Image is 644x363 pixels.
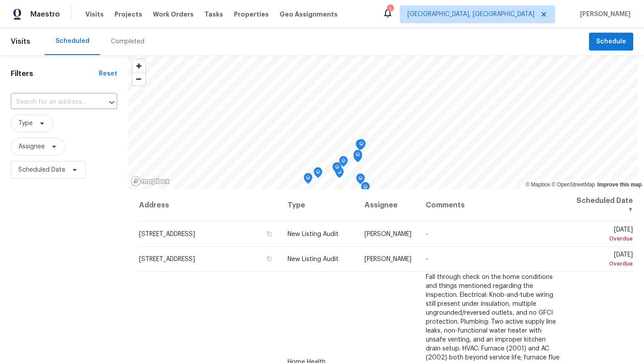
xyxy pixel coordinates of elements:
[304,173,313,187] div: Map marker
[576,10,631,19] span: [PERSON_NAME]
[139,256,195,262] span: [STREET_ADDRESS]
[11,95,92,109] input: Search for an address...
[574,234,633,243] div: Overdue
[525,181,550,188] a: Mapbox
[339,156,348,170] div: Map marker
[597,181,642,188] a: Improve this map
[114,10,142,19] span: Projects
[132,73,145,85] span: Zoom out
[387,5,393,14] div: 1
[407,10,534,19] span: [GEOGRAPHIC_DATA], [GEOGRAPHIC_DATA]
[139,189,280,222] th: Address
[314,167,322,181] div: Map marker
[356,139,364,153] div: Map marker
[132,59,145,72] button: Zoom in
[204,11,223,17] span: Tasks
[335,167,344,181] div: Map marker
[589,33,633,51] button: Schedule
[139,231,195,237] span: [STREET_ADDRESS]
[131,176,170,186] a: Mapbox homepage
[574,259,633,268] div: Overdue
[567,189,633,222] th: Scheduled Date ↑
[11,32,30,51] span: Visits
[357,139,366,153] div: Map marker
[111,37,144,46] div: Completed
[574,252,633,268] span: [DATE]
[132,72,145,85] button: Zoom out
[55,37,89,46] div: Scheduled
[85,10,104,19] span: Visits
[332,162,341,176] div: Map marker
[99,69,117,78] div: Reset
[265,255,273,263] button: Copy Address
[426,256,428,262] span: -
[106,96,118,109] button: Open
[288,256,339,262] span: New Listing Audit
[18,142,45,151] span: Assignee
[426,231,428,237] span: -
[361,182,370,196] div: Map marker
[265,230,273,238] button: Copy Address
[353,150,362,164] div: Map marker
[574,227,633,243] span: [DATE]
[288,231,339,237] span: New Listing Audit
[357,189,419,222] th: Assignee
[364,256,411,262] span: [PERSON_NAME]
[364,231,411,237] span: [PERSON_NAME]
[596,36,626,47] span: Schedule
[551,181,595,188] a: OpenStreetMap
[18,165,65,174] span: Scheduled Date
[153,10,194,19] span: Work Orders
[18,119,33,128] span: Type
[30,10,60,19] span: Maestro
[356,173,365,187] div: Map marker
[419,189,567,222] th: Comments
[128,55,638,189] canvas: Map
[234,10,269,19] span: Properties
[11,69,99,78] h1: Filters
[280,10,338,19] span: Geo Assignments
[280,189,357,222] th: Type
[333,162,342,176] div: Map marker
